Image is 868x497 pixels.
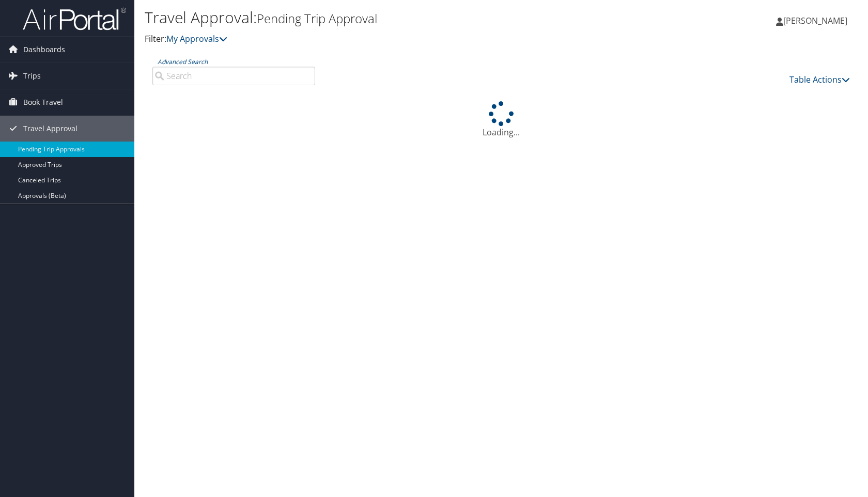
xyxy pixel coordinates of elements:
[23,37,65,63] span: Dashboards
[23,7,126,31] img: airportal-logo.png
[152,67,315,85] input: Advanced Search
[257,10,377,27] small: Pending Trip Approval
[783,15,847,26] span: [PERSON_NAME]
[789,74,850,85] a: Table Actions
[776,5,858,36] a: [PERSON_NAME]
[166,33,227,44] a: My Approvals
[23,116,78,142] span: Travel Approval
[145,101,858,138] div: Loading...
[158,57,208,66] a: Advanced Search
[23,89,63,115] span: Book Travel
[23,63,41,89] span: Trips
[145,7,620,28] h1: Travel Approval:
[145,33,620,46] p: Filter:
